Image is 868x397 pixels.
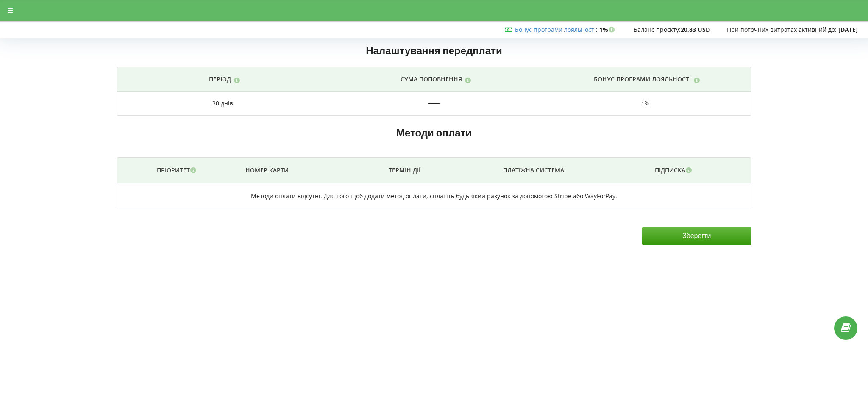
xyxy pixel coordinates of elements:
strong: 1% [599,25,617,33]
i: Після оформлення підписки, за чотири дні до очікуваного кінця коштів відбудеться списання з прив'... [685,166,693,172]
th: Підписка [616,158,732,183]
strong: [DATE] [838,25,858,33]
span: Баланс проєкту: [634,25,681,33]
p: Сума поповнення [401,75,462,83]
th: Номер карти [238,158,358,183]
td: Методи оплати відсутні. Для того щоб додати метод оплати, сплатіть будь-який рахунок за допомогою... [117,183,751,209]
p: Період [209,75,231,83]
strong: 20,83 USD [681,25,710,33]
span: : [515,25,598,33]
div: 1% [548,99,743,108]
input: Зберегти [642,227,751,245]
span: При поточних витратах активний до: [727,25,837,33]
h2: Налаштування передплати [117,40,751,61]
h2: Методи оплати [117,126,751,139]
p: Бонус програми лояльності [594,75,691,83]
div: 30 днів [212,99,233,108]
a: Бонус програми лояльності [515,25,596,33]
th: Пріоритет [117,158,238,183]
th: Платіжна система [451,158,616,183]
i: Гроші будуть списані з активної карти з найвищим пріоритетом(чим більше цифра - тим вище пріорите... [190,166,197,172]
th: Термін дії [358,158,451,183]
